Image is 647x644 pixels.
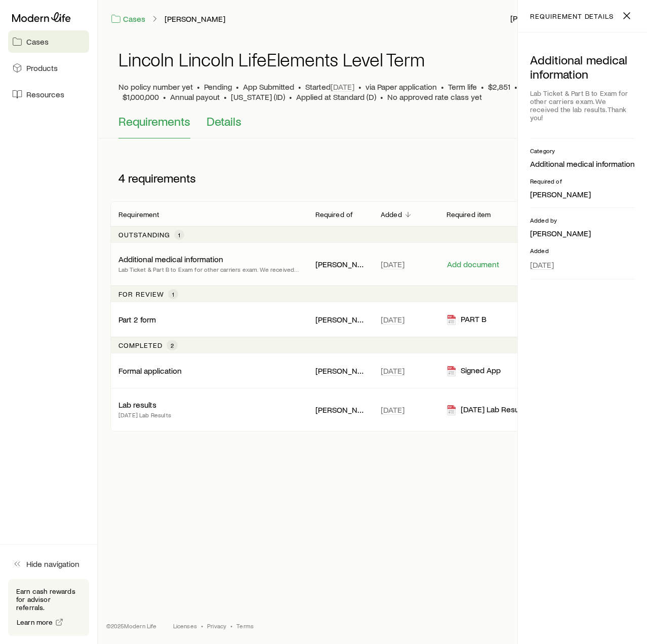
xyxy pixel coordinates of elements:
span: 2 [171,341,174,349]
span: [DATE] [331,82,354,92]
span: • [236,82,239,92]
p: Completed [118,341,163,349]
p: [PERSON_NAME] [315,259,365,269]
span: Term life [448,82,477,92]
a: Cases [8,30,89,53]
a: Privacy [207,622,226,630]
p: Additional medical information [530,159,635,169]
div: PART B [447,314,487,326]
span: [DATE] [530,260,554,270]
span: App Submitted [243,82,294,92]
span: Annual payout [170,92,220,102]
span: Resources [26,89,64,99]
span: • [380,92,383,102]
p: [PERSON_NAME] [315,314,365,325]
p: Formal application [118,366,182,376]
span: • [201,622,203,630]
p: Additional medical information [530,53,635,81]
span: via Paper application [366,82,437,92]
span: requirements [128,171,196,185]
span: • [481,82,484,92]
p: requirement details [530,12,614,20]
p: Pending [204,82,232,92]
p: Required of [315,210,353,219]
div: Application details tabs [118,114,627,138]
button: Add document [447,260,500,269]
span: • [298,82,301,92]
p: Requirement [118,210,159,219]
h1: Lincoln Lincoln LifeElements Level Term [118,49,425,69]
p: Category [530,147,635,155]
div: [DATE] Lab Results [447,404,527,416]
p: [DATE] Lab Results [118,410,171,420]
span: 4 [118,171,125,185]
div: Lab Ticket & Part B to Exam for other carriers exam. We received the lab results. Thank you! [530,85,635,126]
p: Required item [447,210,491,219]
a: Resources [8,83,89,105]
p: Earn cash rewards for advisor referrals. [16,587,81,612]
span: $1,000,000 [123,92,159,102]
span: [DATE] [381,314,405,325]
span: • [358,82,361,92]
span: Cases [26,37,49,47]
p: Lab Ticket & Part B to Exam for other carriers exam. We received the lab results. Thank you! [118,264,299,274]
p: [PERSON_NAME] [315,405,365,415]
span: Details [207,114,241,128]
a: [PERSON_NAME] [164,14,226,24]
span: • [197,82,200,92]
span: [DATE] [381,259,405,269]
span: Hide navigation [26,559,79,569]
div: Signed App [447,365,501,377]
p: [PERSON_NAME] [530,228,635,238]
span: 1 [178,231,180,239]
span: • [514,82,517,92]
a: Licenses [173,622,197,630]
p: [PERSON_NAME] [530,189,635,199]
span: $2,851 [488,82,510,92]
p: © 2025 Modern Life [106,622,157,630]
span: [DATE] [381,405,405,415]
span: Requirements [118,114,190,128]
span: • [163,92,166,102]
p: [PERSON_NAME] [315,366,365,376]
span: • [289,92,292,102]
span: • [441,82,444,92]
span: Products [26,63,58,73]
span: • [224,92,227,102]
p: [PERSON_NAME] [510,13,583,23]
span: 1 [172,290,174,298]
span: Learn more [17,619,53,626]
p: Additional medical information [118,254,223,264]
span: • [230,622,232,630]
span: Applied at Standard (D) [296,92,376,102]
a: Cases [110,13,146,25]
p: Added by [530,216,635,224]
p: Part 2 form [118,314,156,325]
p: Outstanding [118,231,170,239]
p: Started [305,82,354,92]
button: Hide navigation [8,553,89,575]
div: Earn cash rewards for advisor referrals.Learn more [8,579,89,636]
button: [PERSON_NAME] [510,13,584,25]
a: Terms [236,622,254,630]
p: For review [118,290,164,298]
span: [DATE] [381,366,405,376]
p: Required of [530,177,635,185]
span: No approved rate class yet [387,92,482,102]
span: No policy number yet [118,82,193,92]
span: [US_STATE] (ID) [231,92,285,102]
p: Lab results [118,400,156,410]
a: Products [8,57,89,79]
p: Added [381,210,402,219]
p: Added [530,246,635,255]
